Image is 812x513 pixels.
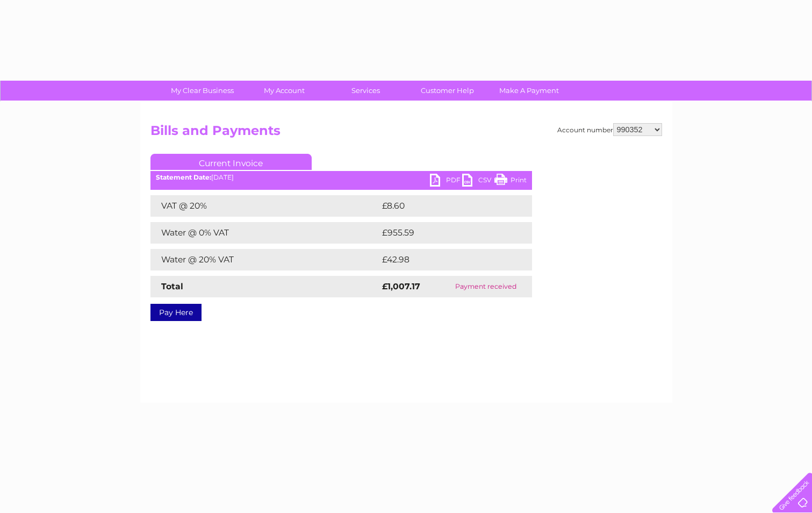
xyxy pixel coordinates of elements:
td: VAT @ 20% [150,195,379,217]
td: Water @ 0% VAT [150,222,379,244]
td: Water @ 20% VAT [150,249,379,270]
a: CSV [462,174,494,189]
a: Customer Help [403,81,492,101]
a: PDF [430,174,462,189]
strong: Total [161,281,183,291]
a: Current Invoice [150,154,312,170]
td: £955.59 [379,222,513,244]
a: My Account [240,81,328,101]
a: Print [494,174,527,189]
b: Statement Date: [156,173,211,181]
a: My Clear Business [158,81,247,101]
td: £8.60 [379,195,507,217]
h2: Bills and Payments [150,123,662,144]
a: Pay Here [150,304,202,321]
div: Account number [557,123,662,136]
td: £42.98 [379,249,511,270]
a: Make A Payment [485,81,573,101]
div: [DATE] [150,174,532,181]
strong: £1,007.17 [382,281,420,291]
a: Services [321,81,410,101]
td: Payment received [440,276,532,297]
